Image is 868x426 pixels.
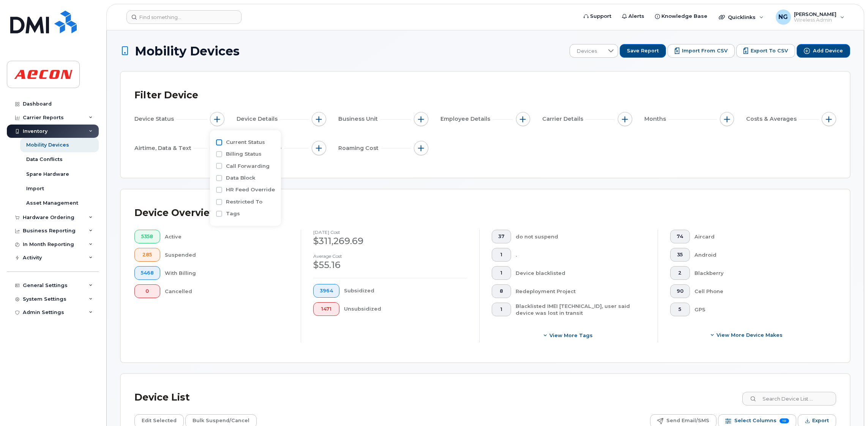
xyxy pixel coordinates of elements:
div: $55.16 [313,259,467,271]
button: 1 [492,303,511,316]
div: Blackberry [694,266,824,280]
div: Active [165,230,289,243]
span: 5358 [141,234,154,240]
span: 37 [498,234,505,240]
div: Cell Phone [694,284,824,298]
span: 1 [498,252,505,258]
button: 2 [670,266,690,280]
label: Data Block [226,174,256,181]
span: 3964 [320,288,333,294]
span: 10 [780,418,789,423]
button: 285 [134,248,160,262]
div: Redeployment Project [516,284,646,298]
span: Import from CSV [682,47,728,54]
span: 1 [498,306,505,312]
h4: Average cost [313,254,467,259]
div: Aircard [694,230,824,243]
div: Android [694,248,824,262]
div: Blacklisted IMEI [TECHNICAL_ID], user said device was lost in transit [516,303,646,317]
div: With Billing [165,266,289,280]
button: 35 [670,248,690,262]
span: Carrier Details [542,115,586,123]
div: Suspended [165,248,289,262]
span: Roaming Cost [338,144,381,152]
div: . [516,248,646,262]
span: Devices [570,44,604,58]
div: Device Overview [134,203,218,223]
button: 3964 [313,284,339,298]
span: Airtime, Data & Text [134,144,194,152]
span: 35 [677,252,683,258]
label: HR Feed Override [226,186,275,193]
button: Export to CSV [736,44,795,58]
button: Save Report [620,44,666,58]
div: $311,269.69 [313,235,467,248]
button: 5 [670,303,690,316]
span: Device Details [237,115,280,123]
span: 5 [677,306,683,312]
span: 5468 [141,270,154,276]
span: View more tags [549,332,593,339]
div: GPS [694,303,824,316]
h4: [DATE] cost [313,230,467,235]
button: View More Device Makes [670,328,824,342]
span: 285 [141,252,154,258]
button: Import from CSV [668,44,735,58]
button: 8 [492,284,511,298]
button: Add Device [797,44,850,58]
div: Device blacklisted [516,266,646,280]
div: do not suspend [516,230,646,243]
span: Add Device [813,47,843,54]
span: Business Unit [338,115,380,123]
span: 2 [677,270,683,276]
div: Unsubsidized [344,302,467,316]
span: 1471 [320,306,333,312]
button: 90 [670,284,690,298]
span: Months [644,115,668,123]
button: 0 [134,284,160,298]
label: Restricted To [226,198,262,205]
button: 5358 [134,230,160,243]
span: Export to CSV [751,47,788,54]
button: 37 [492,230,511,243]
span: 0 [141,288,154,294]
button: View more tags [492,329,645,342]
span: 1 [498,270,505,276]
span: 8 [498,288,505,294]
div: Cancelled [165,284,289,298]
span: 74 [677,234,683,240]
input: Search Device List ... [742,392,836,405]
div: Device List [134,388,190,407]
span: Device Status [134,115,176,123]
span: 90 [677,288,683,294]
div: Filter Device [134,85,198,105]
button: 74 [670,230,690,243]
span: Employee Details [440,115,492,123]
span: Costs & Averages [746,115,799,123]
label: Current Status [226,139,265,146]
button: 5468 [134,266,160,280]
button: 1 [492,266,511,280]
label: Billing Status [226,150,262,158]
div: Subsidized [344,284,467,298]
span: Mobility Devices [135,44,240,58]
span: View More Device Makes [716,331,783,339]
span: Save Report [627,47,659,54]
button: 1 [492,248,511,262]
label: Call Forwarding [226,163,270,170]
label: Tags [226,210,240,217]
button: 1471 [313,302,339,316]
